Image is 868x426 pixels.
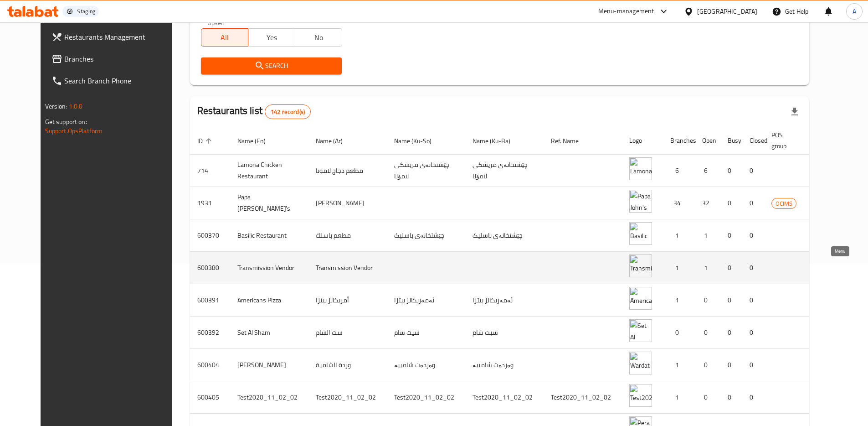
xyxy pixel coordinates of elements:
[308,155,387,187] td: مطعم دجاج لامونا
[465,219,544,252] td: چێشتخانەی باسلیک
[190,252,230,284] td: 600380
[629,352,652,374] img: Wardat Shamia
[308,349,387,381] td: وردة الشامية
[629,157,652,180] img: Lamona Chicken Restaurant
[197,135,215,146] span: ID
[853,6,856,16] span: A
[720,381,742,414] td: 0
[742,349,764,381] td: 0
[201,28,248,47] button: All
[44,70,185,92] a: Search Branch Phone
[663,349,695,381] td: 1
[387,317,465,349] td: سیت شام
[629,222,652,245] img: Basilic Restaurant
[201,57,342,74] button: Search
[190,187,230,219] td: 1931
[252,31,292,44] span: Yes
[695,381,720,414] td: 0
[387,349,465,381] td: وەردەت شامییە
[230,349,308,381] td: [PERSON_NAME]
[190,284,230,317] td: 600391
[69,100,83,112] span: 1.0.0
[299,31,339,44] span: No
[695,219,720,252] td: 1
[265,104,311,119] div: Total records count
[230,219,308,252] td: Basilic Restaurant
[230,317,308,349] td: Set Al Sham
[308,219,387,252] td: مطعم باسلك
[544,381,622,414] td: Test2020_11_02_02
[45,116,87,128] span: Get support on:
[663,219,695,252] td: 1
[742,381,764,414] td: 0
[695,127,720,155] th: Open
[551,135,591,146] span: Ref. Name
[622,127,663,155] th: Logo
[44,48,185,70] a: Branches
[308,252,387,284] td: Transmission Vendor
[720,127,742,155] th: Busy
[629,287,652,310] img: Americans Pizza
[742,127,764,155] th: Closed
[663,317,695,349] td: 0
[465,349,544,381] td: وەردەت شامییە
[629,190,652,213] img: Papa John's
[742,155,764,187] td: 0
[230,381,308,414] td: Test2020_11_02_02
[720,317,742,349] td: 0
[742,219,764,252] td: 0
[720,284,742,317] td: 0
[771,130,798,151] span: POS group
[45,100,67,112] span: Version:
[230,155,308,187] td: Lamona Chicken Restaurant
[208,60,335,72] span: Search
[190,349,230,381] td: 600404
[720,155,742,187] td: 0
[190,219,230,252] td: 600370
[387,219,465,252] td: چێشتخانەی باسلیک
[465,284,544,317] td: ئەمەریکانز پیتزا
[629,319,652,342] img: Set Al Sham
[64,53,178,64] span: Branches
[230,252,308,284] td: Transmission Vendor
[695,187,720,219] td: 32
[742,284,764,317] td: 0
[742,317,764,349] td: 0
[237,135,277,146] span: Name (En)
[265,108,310,116] span: 142 record(s)
[663,381,695,414] td: 1
[465,155,544,187] td: چێشتخانەی مریشکی لامۆنا
[720,219,742,252] td: 0
[742,187,764,219] td: 0
[720,187,742,219] td: 0
[473,135,522,146] span: Name (Ku-Ba)
[695,317,720,349] td: 0
[64,75,178,86] span: Search Branch Phone
[190,381,230,414] td: 600405
[697,6,757,16] div: [GEOGRAPHIC_DATA]
[230,187,308,219] td: Papa [PERSON_NAME]'s
[742,252,764,284] td: 0
[230,284,308,317] td: Americans Pizza
[248,28,295,47] button: Yes
[663,155,695,187] td: 6
[720,252,742,284] td: 0
[465,381,544,414] td: Test2020_11_02_02
[45,125,103,137] a: Support.OpsPlatform
[190,155,230,187] td: 714
[44,26,185,48] a: Restaurants Management
[663,252,695,284] td: 1
[295,28,342,47] button: No
[695,284,720,317] td: 0
[695,252,720,284] td: 1
[772,198,796,209] span: OCIMS
[207,19,224,26] label: Upsell
[465,317,544,349] td: سیت شام
[629,255,652,277] img: Transmission Vendor
[720,349,742,381] td: 0
[387,284,465,317] td: ئەمەریکانز پیتزا
[77,8,95,15] div: Staging
[308,381,387,414] td: Test2020_11_02_02
[695,155,720,187] td: 6
[308,317,387,349] td: ست الشام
